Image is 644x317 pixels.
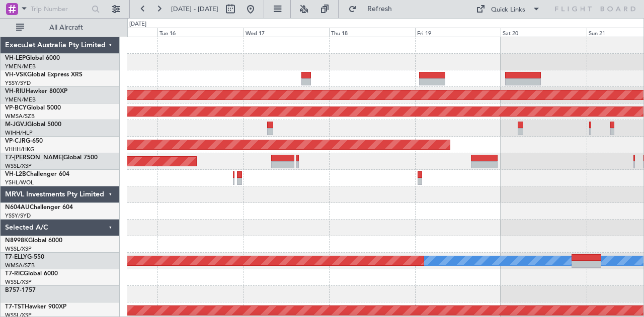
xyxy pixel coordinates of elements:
[31,2,89,17] input: Trip Number
[5,238,28,244] span: N8998K
[5,88,67,94] a: VH-RIUHawker 800XP
[5,138,43,144] a: VP-CJRG-650
[5,162,32,170] a: WSSL/XSP
[5,105,27,111] span: VP-BCY
[26,24,106,31] span: All Aircraft
[5,72,83,78] a: VH-VSKGlobal Express XRS
[5,79,31,87] a: YSSY/SYD
[5,271,58,277] a: T7-RICGlobal 6000
[5,245,32,253] a: WSSL/XSP
[5,113,35,120] a: WMSA/SZB
[359,6,401,13] span: Refresh
[5,171,69,177] a: VH-L2BChallenger 604
[5,271,24,277] span: T7-RIC
[5,138,26,144] span: VP-CJR
[5,212,31,220] a: YSSY/SYD
[5,171,26,177] span: VH-L2B
[5,155,98,161] a: T7-[PERSON_NAME]Global 7500
[5,105,61,111] a: VP-BCYGlobal 5000
[344,1,404,17] button: Refresh
[5,96,36,103] a: YMEN/MEB
[5,72,27,78] span: VH-VSK
[471,1,545,17] button: Quick Links
[5,262,35,269] a: WMSA/SZB
[501,28,586,37] div: Sat 20
[5,254,44,260] a: T7-ELLYG-550
[5,55,26,61] span: VH-LEP
[5,287,36,293] a: B757-1757
[5,304,25,310] span: T7-TST
[129,20,146,29] div: [DATE]
[5,304,66,310] a: T7-TSTHawker 900XP
[5,254,27,260] span: T7-ELLY
[5,122,27,128] span: M-JGVJ
[5,204,73,210] a: N604AUChallenger 604
[5,204,30,210] span: N604AU
[157,28,243,37] div: Tue 16
[5,287,25,293] span: B757-1
[5,238,62,244] a: N8998KGlobal 6000
[491,5,525,15] div: Quick Links
[5,179,34,186] a: YSHL/WOL
[244,28,329,37] div: Wed 17
[5,155,63,161] span: T7-[PERSON_NAME]
[5,63,36,70] a: YMEN/MEB
[5,122,61,128] a: M-JGVJGlobal 5000
[5,129,33,137] a: WIHH/HLP
[5,55,60,61] a: VH-LEPGlobal 6000
[5,146,35,153] a: VHHH/HKG
[329,28,415,37] div: Thu 18
[5,278,32,286] a: WSSL/XSP
[11,20,109,36] button: All Aircraft
[415,28,501,37] div: Fri 19
[171,5,218,14] span: [DATE] - [DATE]
[5,88,26,94] span: VH-RIU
